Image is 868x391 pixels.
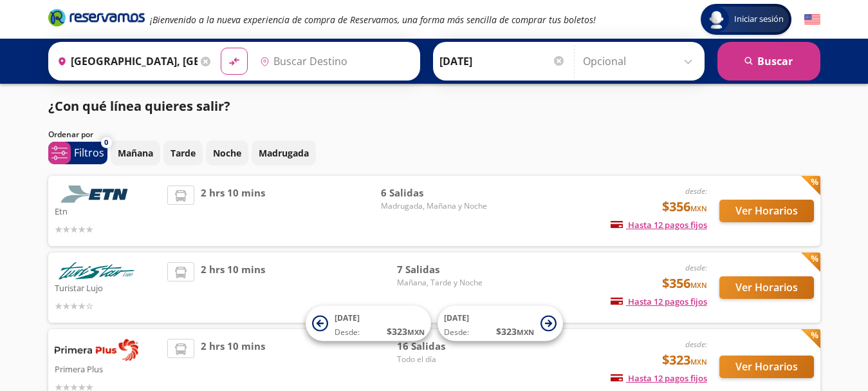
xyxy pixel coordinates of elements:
p: Noche [213,146,241,160]
em: desde: [685,339,707,350]
span: Desde: [444,327,469,338]
p: Filtros [74,145,104,160]
input: Elegir Fecha [439,45,566,77]
button: Tarde [163,140,203,166]
span: Todo el día [397,354,487,365]
span: Hasta 12 pagos fijos [611,219,707,231]
span: $ 323 [496,325,534,338]
em: ¡Bienvenido a la nueva experiencia de compra de Reservamos, una forma más sencilla de comprar tus... [150,14,596,26]
em: desde: [685,186,707,196]
button: Madrugada [252,140,316,166]
p: Turistar Lujo [55,280,162,295]
p: Tarde [171,146,196,160]
img: Etn [55,186,138,203]
span: 2 hrs 10 mins [201,186,265,236]
p: Mañana [118,146,153,160]
span: Iniciar sesión [729,13,789,26]
span: $323 [662,350,707,370]
small: MXN [690,204,707,213]
img: Turistar Lujo [55,262,138,280]
em: desde: [685,262,707,273]
p: ¿Con qué línea quieres salir? [48,97,230,116]
p: Primera Plus [55,361,162,376]
span: Madrugada, Mañana y Noche [381,200,487,212]
button: 0Filtros [48,142,107,164]
span: 0 [104,137,108,148]
span: [DATE] [444,312,469,323]
button: [DATE]Desde:$323MXN [438,306,563,341]
span: $356 [662,197,707,216]
small: MXN [517,327,534,337]
span: [DATE] [335,312,360,323]
button: Ver Horarios [719,276,814,299]
p: Madrugada [259,146,309,160]
button: [DATE]Desde:$323MXN [306,306,431,341]
input: Opcional [583,45,698,77]
small: MXN [690,280,707,290]
small: MXN [407,327,425,337]
button: Buscar [717,42,820,81]
button: Noche [206,140,248,166]
button: English [804,12,820,28]
span: $356 [662,274,707,293]
img: Primera Plus [55,339,138,361]
span: Desde: [335,327,360,338]
span: Mañana, Tarde y Noche [397,277,487,289]
small: MXN [690,357,707,367]
span: 16 Salidas [397,339,487,354]
span: $ 323 [387,325,425,338]
i: Brand Logo [48,8,145,27]
button: Ver Horarios [719,200,814,222]
button: Ver Horarios [719,356,814,378]
p: Ordenar por [48,129,93,140]
button: Mañana [111,140,160,166]
span: Hasta 12 pagos fijos [611,296,707,307]
span: Hasta 12 pagos fijos [611,372,707,384]
input: Buscar Origen [52,45,198,77]
p: Etn [55,203,162,218]
input: Buscar Destino [255,45,413,77]
span: 7 Salidas [397,262,487,277]
a: Brand Logo [48,8,145,31]
span: 6 Salidas [381,186,487,200]
span: 2 hrs 10 mins [201,262,265,313]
